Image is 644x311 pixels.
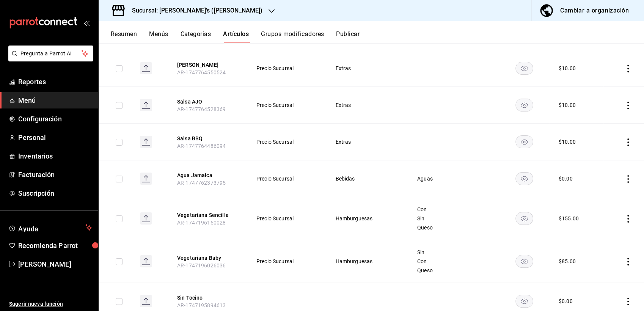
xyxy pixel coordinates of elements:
[18,95,92,105] span: Menú
[18,114,92,124] span: Configuración
[559,175,573,182] div: $ 0.00
[18,132,92,143] span: Personal
[18,170,92,180] span: Facturación
[18,188,92,198] span: Suscripción
[624,65,632,72] button: actions
[335,139,398,145] span: Extras
[256,259,317,264] span: Precio Sucursal
[177,69,226,75] span: AR-1747764550524
[624,298,632,305] button: actions
[177,180,226,186] span: AR-1747762373795
[417,207,489,212] span: Con
[515,135,533,148] button: availability-product
[335,216,398,221] span: Hamburguesas
[624,215,632,223] button: actions
[256,176,317,181] span: Precio Sucursal
[177,143,226,149] span: AR-1747764486094
[149,30,168,43] button: Menús
[126,6,262,15] h3: Sucursal: [PERSON_NAME]'s ([PERSON_NAME])
[83,20,90,26] button: open_drawer_menu
[177,211,238,219] button: edit-product-location
[256,102,317,108] span: Precio Sucursal
[18,223,82,232] span: Ayuda
[18,240,92,251] span: Recomienda Parrot
[417,250,489,255] span: Sin
[177,262,226,269] span: AR-1747196026036
[9,300,92,308] span: Sugerir nueva función
[177,106,226,112] span: AR-1747764528369
[335,176,398,181] span: Bebidas
[559,215,579,222] div: $ 155.00
[336,30,360,43] button: Publicar
[515,99,533,112] button: availability-product
[515,172,533,185] button: availability-product
[624,102,632,109] button: actions
[111,30,644,43] div: navigation tabs
[559,258,576,265] div: $ 85.00
[417,268,489,273] span: Queso
[18,151,92,161] span: Inventarios
[417,176,489,181] span: Aguas
[18,259,92,269] span: [PERSON_NAME]
[177,220,226,226] span: AR-1747196150028
[18,77,92,87] span: Reportes
[181,30,211,43] button: Categorías
[256,139,317,145] span: Precio Sucursal
[559,64,576,72] div: $ 10.00
[417,259,489,264] span: Con
[560,5,629,16] div: Cambiar a organización
[515,212,533,225] button: availability-product
[559,138,576,146] div: $ 10.00
[624,138,632,146] button: actions
[8,46,93,61] button: Pregunta a Parrot AI
[177,302,226,308] span: AR-1747195894613
[177,294,238,302] button: edit-product-location
[177,254,238,262] button: edit-product-location
[559,297,573,305] div: $ 0.00
[177,98,238,105] button: edit-product-location
[624,175,632,183] button: actions
[261,30,324,43] button: Grupos modificadores
[417,225,489,230] span: Queso
[515,62,533,75] button: availability-product
[559,101,576,109] div: $ 10.00
[177,135,238,142] button: edit-product-location
[223,30,249,43] button: Artículos
[417,216,489,221] span: Sin
[515,255,533,268] button: availability-product
[111,30,137,43] button: Resumen
[515,295,533,308] button: availability-product
[177,61,238,69] button: edit-product-location
[335,259,398,264] span: Hamburguesas
[335,102,398,108] span: Extras
[624,258,632,265] button: actions
[20,50,82,58] span: Pregunta a Parrot AI
[177,171,238,179] button: edit-product-location
[5,55,93,63] a: Pregunta a Parrot AI
[256,66,317,71] span: Precio Sucursal
[256,216,317,221] span: Precio Sucursal
[335,66,398,71] span: Extras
